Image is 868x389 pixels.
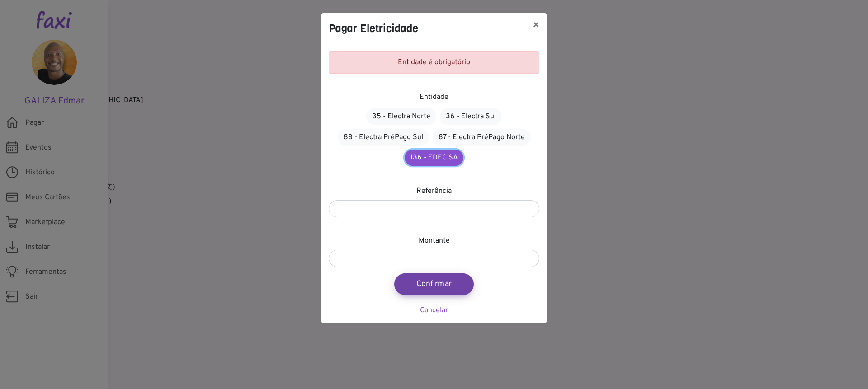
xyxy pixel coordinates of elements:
[433,129,531,146] a: 87 - Electra PréPago Norte
[416,186,452,197] label: Referência
[398,58,470,67] span: Entidade é obrigatório
[338,129,429,146] a: 88 - Electra PréPago Sul
[525,13,547,38] button: ×
[366,108,436,125] a: 35 - Electra Norte
[419,235,450,246] label: Montante
[440,108,502,125] a: 36 - Electra Sul
[420,306,448,315] a: Cancelar
[405,150,463,166] a: 136 - EDEC SA
[420,92,448,103] label: Entidade
[394,273,474,295] button: Confirmar
[329,20,418,37] h4: Pagar Eletricidade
